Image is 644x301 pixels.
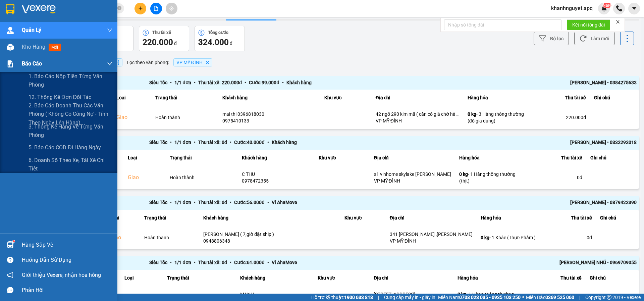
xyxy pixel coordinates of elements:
span: Lọc theo văn phòng : [127,59,169,66]
span: file-add [154,6,158,11]
img: solution-icon [7,60,14,67]
strong: 0708 023 035 - 0935 103 250 [459,295,521,300]
span: Hỗ trợ kỹ thuật: [311,294,373,301]
span: 0 kg [481,235,489,240]
span: • [167,80,174,85]
div: Siêu Tốc 1 / 1 đơn Thu tài xế: 0 đ Cước: 56.000 đ Ví AhaMove [149,199,515,207]
th: Hàng hóa [453,270,521,286]
span: • [227,260,234,265]
span: Báo cáo [22,59,42,68]
div: - 1 Khác (Thực Phẩm ) [481,234,540,241]
th: Khách hàng [218,90,320,106]
img: logo [3,36,14,69]
div: Siêu Tốc 1 / 1 đơn Thu tài xế: 0 đ Cước: 61.000 đ Ví AhaMove [149,259,515,267]
span: question-circle [7,257,13,263]
div: 0978472355 [242,178,311,184]
div: s1 vinhome skylake [PERSON_NAME] [374,171,451,178]
div: VP MỸ ĐÌNH [390,238,473,244]
span: close-circle [117,6,121,10]
div: Giao [128,173,162,182]
div: [STREET_ADDRESS] [374,291,449,298]
div: đ [198,37,241,48]
span: close [615,19,620,24]
div: Phản hồi [22,285,112,295]
span: • [227,200,234,205]
div: Giao [116,113,147,121]
div: 42 ngõ 290 kim mã ( cần có giá chở hàng ) [376,111,460,117]
th: Khu vực [315,150,370,166]
span: 0 kg [459,171,468,177]
div: C THU [242,171,311,178]
div: Hoàn thành [155,114,214,121]
span: ⚪️ [522,296,524,299]
span: • [167,140,174,145]
span: Giới thiệu Vexere, nhận hoa hồng [22,271,101,279]
div: Hướng dẫn sử dụng [22,255,112,265]
div: Siêu Tốc 1 / 1 đơn Thu tài xế: 220.000 đ Cước: 99.000 đ Khách hàng [149,79,515,87]
div: Thu tài xế [152,30,171,35]
th: Ghi chú [590,90,639,106]
div: đ [143,37,185,48]
span: close-circle [117,5,121,12]
div: MẠNH [240,291,310,298]
button: Tổng cước324.000 đ [195,26,245,51]
span: • [191,140,198,145]
div: 220.000 đ [535,114,586,121]
button: Kết nối tổng đài [567,19,610,30]
strong: 0369 525 060 [545,295,574,300]
span: copyright [607,295,611,300]
span: • [265,200,272,205]
th: Ghi chú [586,150,639,166]
strong: 1900 633 818 [344,295,373,300]
div: 0 đ [526,174,582,181]
button: aim [166,3,177,14]
div: Thu tài xế [535,94,586,102]
span: aim [169,6,174,11]
div: Hàng sắp về [22,240,112,250]
img: warehouse-icon [7,27,14,34]
svg: Delete [205,60,209,64]
th: Trạng thái [163,270,236,286]
span: • [242,80,249,85]
button: plus [135,3,146,14]
span: 5. Báo cáo COD đi hàng ngày [29,143,101,152]
span: 6. Doanh số theo xe, tài xế chi tiết [29,156,112,173]
th: Hàng hóa [455,150,522,166]
span: Miền Nam [438,294,521,301]
div: - 3 Hàng thông thường (đồ gia dụng) [468,111,527,124]
div: - 1 Hàng thông thường (thịt) [459,171,518,184]
div: Siêu Tốc 1 / 1 đơn Thu tài xế: 0 đ Cước: 40.000 đ Khách hàng [149,139,515,147]
span: Cung cấp máy in - giấy in: [384,294,436,301]
div: VP MỸ ĐÌNH [376,117,460,124]
th: Khu vực [320,90,372,106]
span: • [265,140,272,145]
th: Loại [124,150,166,166]
th: Loại [106,210,140,226]
span: Miền Bắc [526,294,574,301]
span: 0 kg [458,292,466,297]
th: Khách hàng [238,150,315,166]
span: • [191,200,198,205]
th: Địa chỉ [370,150,455,166]
span: • [191,80,198,85]
span: 12. Thống kê đơn đối tác [29,93,91,101]
span: caret-down [631,5,637,11]
th: Khu vực [340,210,386,226]
div: [PERSON_NAME] • 0332292018 [515,139,637,147]
span: notification [7,272,13,278]
div: 0948806348 [203,238,336,244]
th: Khách hàng [199,210,340,226]
div: Thu tài xế [525,274,582,282]
span: Quản Lý [22,26,41,34]
span: down [107,61,112,66]
th: Địa chỉ [386,210,477,226]
span: message [7,287,13,293]
div: [PERSON_NAME] • 0384275633 [515,79,637,87]
div: 0 đ [548,234,592,241]
span: 324.000 [198,38,229,47]
span: khanhnguyet.apq [546,4,598,12]
span: • [279,80,286,85]
th: Ghi chú [586,270,639,286]
th: Trạng thái [151,90,218,106]
th: Địa chỉ [370,270,453,286]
